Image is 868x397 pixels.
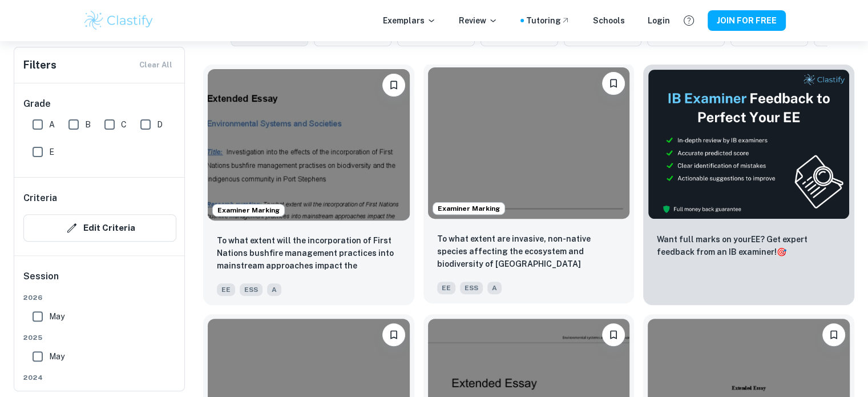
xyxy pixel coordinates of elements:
span: May [49,310,64,323]
button: Please log in to bookmark exemplars [602,323,625,346]
span: A [487,282,502,294]
h6: Filters [23,57,56,73]
button: Edit Criteria [23,214,176,242]
a: Examiner MarkingPlease log in to bookmark exemplarsTo what extent will the incorporation of First... [203,65,414,305]
span: May [49,350,64,363]
span: D [157,118,163,131]
a: ThumbnailWant full marks on yourEE? Get expert feedback from an IB examiner! [643,65,854,305]
span: Examiner Marking [213,205,284,215]
img: Clastify logo [83,9,155,32]
span: Examiner Marking [433,203,504,214]
p: To what extent are invasive, non-native species affecting the ecosystem and biodiversity of El Ca... [437,232,621,271]
a: Examiner MarkingPlease log in to bookmark exemplarsTo what extent are invasive, non-native specie... [423,65,635,305]
span: ESS [460,282,483,294]
button: Please log in to bookmark exemplars [602,72,625,95]
img: ESS EE example thumbnail: To what extent are invasive, non-native [428,67,630,219]
span: E [49,146,54,158]
span: A [49,118,55,131]
span: 2026 [23,292,176,303]
span: EE [437,282,455,294]
button: Help and Feedback [679,11,699,30]
button: Please log in to bookmark exemplars [382,323,405,346]
p: Review [459,14,498,27]
span: A [267,283,281,296]
a: Login [648,14,670,27]
span: EE [217,283,235,296]
button: Please log in to bookmark exemplars [382,74,405,97]
button: Please log in to bookmark exemplars [822,323,845,346]
img: Thumbnail [648,69,850,219]
button: JOIN FOR FREE [708,10,786,31]
span: ESS [240,283,263,296]
p: Exemplars [383,14,436,27]
a: Tutoring [526,14,570,27]
h6: Criteria [23,191,57,205]
span: C [121,118,127,131]
p: Want full marks on your EE ? Get expert feedback from an IB examiner! [657,233,841,258]
span: B [85,118,91,131]
p: To what extent will the incorporation of First Nations bushfire management practices into mainstr... [217,234,401,273]
span: 🎯 [777,247,786,256]
span: 2024 [23,372,176,383]
h6: Grade [23,97,176,111]
span: 2025 [23,332,176,343]
img: ESS EE example thumbnail: To what extent will the incorporation of [208,69,410,220]
a: Schools [593,14,625,27]
h6: Session [23,270,176,292]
